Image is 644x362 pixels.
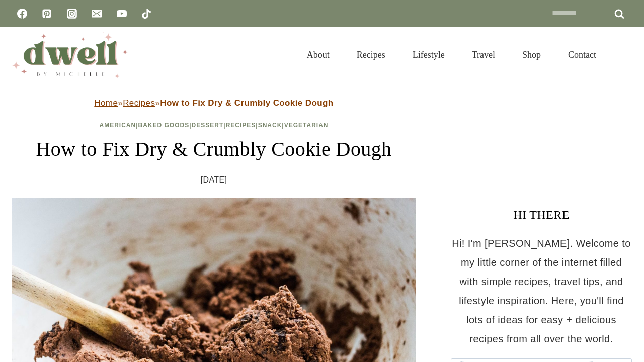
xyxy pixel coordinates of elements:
[100,122,136,129] a: American
[458,37,509,72] a: Travel
[284,122,329,129] a: Vegetarian
[615,46,632,63] button: View Search Form
[509,37,554,72] a: Shop
[554,37,610,72] a: Contact
[87,4,107,24] a: Email
[94,98,118,108] a: Home
[112,4,132,24] a: YouTube
[192,122,224,129] a: Dessert
[293,37,610,72] nav: Primary Navigation
[100,122,329,129] span: | | | | |
[451,206,632,224] h3: HI THERE
[258,122,282,129] a: Snack
[201,172,227,188] time: [DATE]
[343,37,399,72] a: Recipes
[12,32,128,78] img: DWELL by michelle
[62,4,82,24] a: Instagram
[12,134,416,164] h1: How to Fix Dry & Crumbly Cookie Dough
[123,98,155,108] a: Recipes
[399,37,458,72] a: Lifestyle
[138,122,190,129] a: Baked Goods
[451,234,632,348] p: Hi! I'm [PERSON_NAME]. Welcome to my little corner of the internet filled with simple recipes, tr...
[94,98,333,108] span: » »
[136,4,156,24] a: TikTok
[226,122,256,129] a: Recipes
[293,37,343,72] a: About
[37,4,57,24] a: Pinterest
[160,98,333,108] strong: How to Fix Dry & Crumbly Cookie Dough
[12,4,32,24] a: Facebook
